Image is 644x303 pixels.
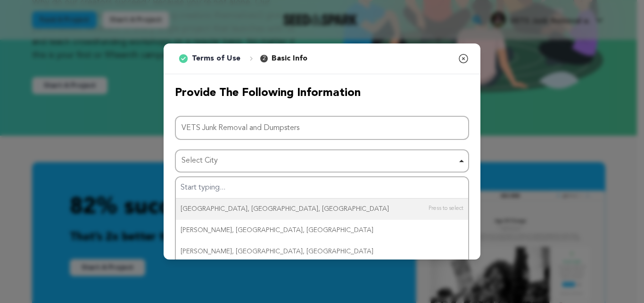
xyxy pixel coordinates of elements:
div: Select City [182,154,457,168]
input: Select City [176,177,468,199]
span: 2 [260,55,268,62]
div: [PERSON_NAME], [GEOGRAPHIC_DATA], [GEOGRAPHIC_DATA] [176,241,468,262]
input: Project Name [175,116,469,140]
p: Terms of Use [192,53,240,64]
div: [PERSON_NAME], [GEOGRAPHIC_DATA], [GEOGRAPHIC_DATA] [176,220,468,241]
h2: Provide the following information [175,86,469,101]
div: [GEOGRAPHIC_DATA], [GEOGRAPHIC_DATA], [GEOGRAPHIC_DATA] [176,199,468,220]
p: Basic Info [272,53,307,64]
